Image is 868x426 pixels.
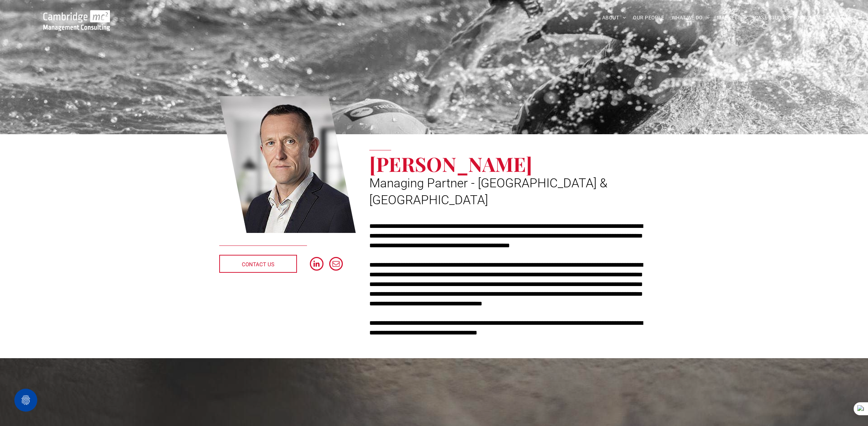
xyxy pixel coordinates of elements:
a: MARKETS [713,12,751,23]
a: OUR PEOPLE [629,12,668,23]
a: ABOUT [599,12,630,23]
a: CASE STUDIES [751,12,793,23]
span: Managing Partner - [GEOGRAPHIC_DATA] & [GEOGRAPHIC_DATA] [369,176,608,207]
a: CONTACT US [219,255,297,273]
a: WHAT WE DO [668,12,714,23]
a: CONTACT [823,12,854,23]
span: [PERSON_NAME] [369,150,532,177]
a: Your Business Transformed | Cambridge Management Consulting [43,11,110,19]
a: INSIGHTS [793,12,823,23]
a: email [329,257,343,272]
a: linkedin [310,257,323,272]
img: Go to Homepage [43,10,110,31]
span: CONTACT US [242,256,274,273]
a: Jason Jennings | Managing Partner - UK & Ireland [219,95,356,234]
